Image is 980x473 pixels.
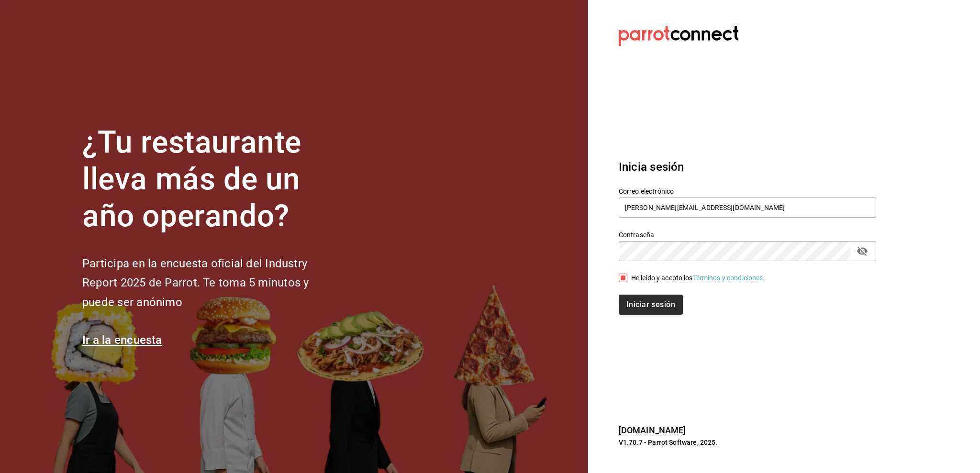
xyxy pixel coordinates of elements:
[82,254,341,312] h2: Participa en la encuesta oficial del Industry Report 2025 de Parrot. Te toma 5 minutos y puede se...
[82,333,162,347] a: Ir a la encuesta
[631,273,765,283] div: He leído y acepto los
[619,438,876,447] p: V1.70.7 - Parrot Software, 2025.
[619,158,876,176] h3: Inicia sesión
[693,274,765,282] a: Términos y condiciones.
[619,425,686,435] a: [DOMAIN_NAME]
[619,295,683,315] button: Iniciar sesión
[619,198,876,218] input: Ingresa tu correo electrónico
[619,231,876,238] label: Contraseña
[82,124,341,234] h1: ¿Tu restaurante lleva más de un año operando?
[854,243,870,259] button: passwordField
[619,188,876,195] label: Correo electrónico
